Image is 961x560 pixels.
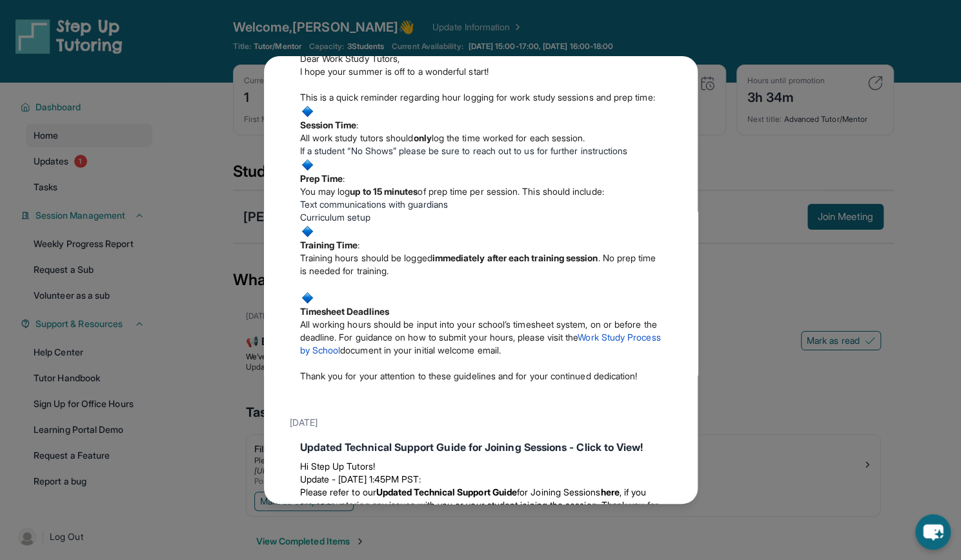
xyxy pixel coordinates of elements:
span: : [358,239,359,250]
img: :small_blue_diamond: [300,157,315,172]
span: All work study tutors should [300,132,414,143]
span: Hi Step Up Tutors! [300,461,375,472]
button: chat-button [915,514,951,550]
span: of prep time per session. This should include: [418,186,603,197]
span: document in your initial welcome email. [340,345,501,355]
div: [DATE] [290,411,672,434]
span: Curriculum setup [300,212,370,223]
span: for Joining Sessions [517,486,600,497]
strong: Prep Time [300,173,343,184]
img: :small_blue_diamond: [300,224,315,239]
span: Dear Work Study Tutors, [300,53,400,64]
span: : [343,173,345,184]
strong: immediately after each training session [432,252,598,263]
a: here [600,486,619,497]
span: If a student “No Shows” please be sure to reach out to us for further instructions [300,145,628,156]
strong: up to 15 minutes [350,186,418,197]
span: Training hours should be logged [300,252,432,263]
span: Thank you for your attention to these guidelines and for your continued dedication! [300,370,638,381]
span: You may log [300,186,350,197]
strong: only [413,132,431,143]
span: log the time worked for each session. [432,132,585,143]
strong: Session Time [300,119,357,130]
span: Text communications with guardians [300,199,448,210]
span: I hope your summer is off to a wonderful start! [300,66,489,77]
strong: Updated Technical Support Guide [376,486,517,497]
strong: Timesheet Deadlines [300,306,389,317]
div: Updated Technical Support Guide for Joining Sessions - Click to View! [300,439,662,455]
span: Update - [DATE] 1:45PM PST: [300,474,421,485]
strong: Training Time [300,239,358,250]
img: :small_blue_diamond: [300,104,315,119]
span: : [356,119,358,130]
span: This is a quick reminder regarding hour logging for work study sessions and prep time: [300,92,655,103]
span: All working hours should be input into your school’s timesheet system, on or before the deadline.... [300,319,657,343]
span: Please refer to our [300,486,376,497]
img: :small_blue_diamond: [300,290,315,305]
